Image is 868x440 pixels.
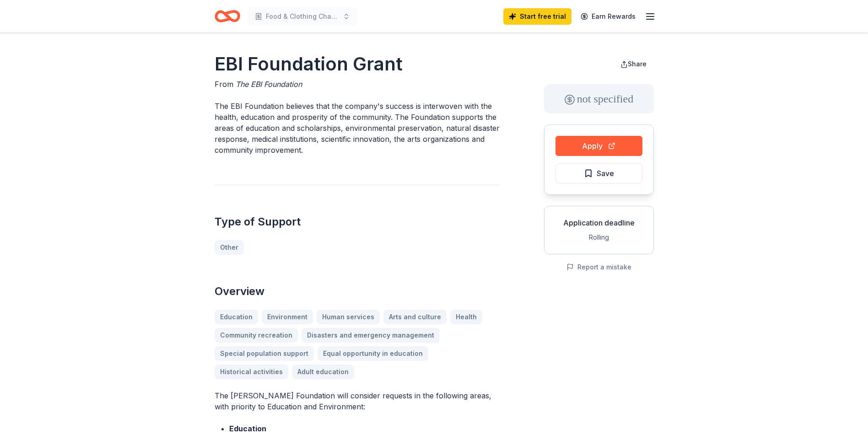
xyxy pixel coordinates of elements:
span: The EBI Foundation [236,80,302,89]
strong: Education [229,424,266,433]
span: Share [628,60,647,68]
span: Food & Clothing Charity for Women and Children [266,11,339,22]
a: Home [215,5,240,27]
div: Application deadline [552,217,646,228]
div: From [215,79,500,90]
h2: Overview [215,284,500,299]
div: not specified [544,84,654,113]
a: Earn Rewards [575,8,641,25]
a: Start free trial [503,8,571,25]
button: Save [555,163,642,183]
p: The [PERSON_NAME] Foundation will consider requests in the following areas, with priority to Educ... [215,390,500,412]
p: The EBI Foundation believes that the company's success is interwoven with the health, education a... [215,101,500,156]
a: Other [215,240,244,255]
span: Save [597,167,614,179]
div: Rolling [552,232,646,243]
button: Food & Clothing Charity for Women and Children [248,7,357,26]
h1: EBI Foundation Grant [215,51,500,77]
button: Report a mistake [566,262,631,273]
button: Share [613,55,654,73]
button: Apply [555,136,642,156]
h2: Type of Support [215,215,500,229]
